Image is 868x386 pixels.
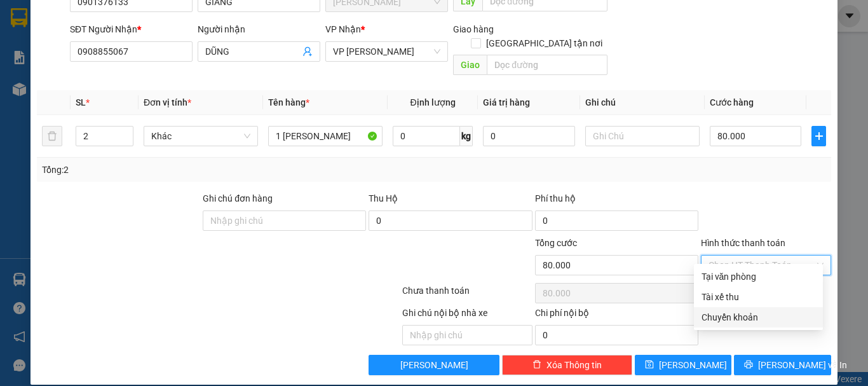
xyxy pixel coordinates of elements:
button: deleteXóa Thông tin [502,355,632,375]
span: Định lượng [410,97,455,107]
button: [PERSON_NAME] [369,355,499,375]
div: HẬU [121,41,224,57]
span: Nhận: [121,12,152,25]
span: Đơn vị tính [144,97,191,107]
span: Gửi: [11,11,31,24]
button: save[PERSON_NAME] [635,355,732,375]
span: Giao hàng [453,24,494,34]
div: Tổng: 2 [42,163,336,177]
span: VP Nhận [325,24,361,34]
button: printer[PERSON_NAME] và In [734,355,831,375]
span: Tên hàng [268,97,309,107]
span: Giao [453,55,487,75]
div: [PERSON_NAME] [11,11,112,39]
span: printer [744,360,753,370]
div: Phí thu hộ [535,191,698,210]
label: Hình thức thanh toán [701,238,785,248]
span: down [123,137,130,145]
div: Chi phí nội bộ [535,306,698,325]
span: Giá trị hàng [483,97,530,107]
button: delete [42,126,62,146]
div: Người nhận [198,22,320,36]
input: VD: Bàn, Ghế [268,126,383,146]
span: Xóa Thông tin [546,358,602,372]
span: Tổng cước [535,238,577,248]
div: Ghi chú nội bộ nhà xe [402,306,532,325]
div: Tại văn phòng [702,270,815,284]
span: user-add [302,46,313,57]
span: Increase Value [119,127,133,136]
div: SĐT Người Nhận [70,22,193,36]
span: save [645,360,654,370]
span: up [123,128,130,136]
span: CC [119,82,135,95]
div: VP [PERSON_NAME] [121,11,224,41]
span: [PERSON_NAME] và In [758,358,847,372]
label: Ghi chú đơn hàng [203,193,273,203]
div: Chuyển khoản [702,310,815,324]
span: VP Phan Rang [333,42,440,61]
div: Chưa thanh toán [401,284,534,306]
span: delete [532,360,541,370]
div: Tài xế thu [702,290,815,304]
span: Decrease Value [119,136,133,146]
input: 0 [483,126,574,146]
span: kg [460,126,473,146]
input: Ghi Chú [585,126,700,146]
span: [GEOGRAPHIC_DATA] tận nơi [481,36,607,50]
span: Khác [151,127,250,146]
button: plus [811,126,826,146]
input: Ghi chú đơn hàng [203,210,366,231]
span: [PERSON_NAME] [400,358,468,372]
span: Thu Hộ [369,193,398,203]
div: 0377877713 [121,57,224,74]
th: Ghi chú [580,90,705,115]
input: Dọc đường [487,55,607,75]
div: CƯỜNG [11,39,112,55]
span: [PERSON_NAME] [659,358,727,372]
span: SL [76,97,86,107]
span: plus [812,131,825,141]
div: 0559066813 [11,55,112,72]
input: Nhập ghi chú [402,325,532,345]
span: Cước hàng [710,97,754,107]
